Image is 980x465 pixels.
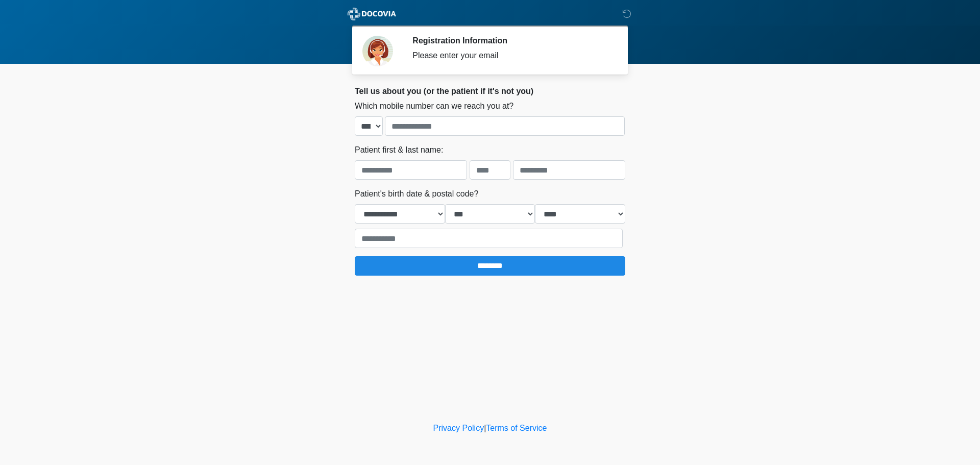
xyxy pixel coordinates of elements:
a: Terms of Service [486,424,547,432]
label: Patient's birth date & postal code? [355,188,478,200]
div: Please enter your email [412,50,610,62]
img: ABC Med Spa- GFEase Logo [345,8,399,20]
h2: Registration Information [412,36,610,45]
label: Patient first & last name: [355,144,443,156]
a: Privacy Policy [433,424,484,432]
img: Agent Avatar [362,36,393,66]
h2: Tell us about you (or the patient if it's not you) [355,86,625,96]
a: | [484,424,486,432]
label: Which mobile number can we reach you at? [355,100,513,112]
